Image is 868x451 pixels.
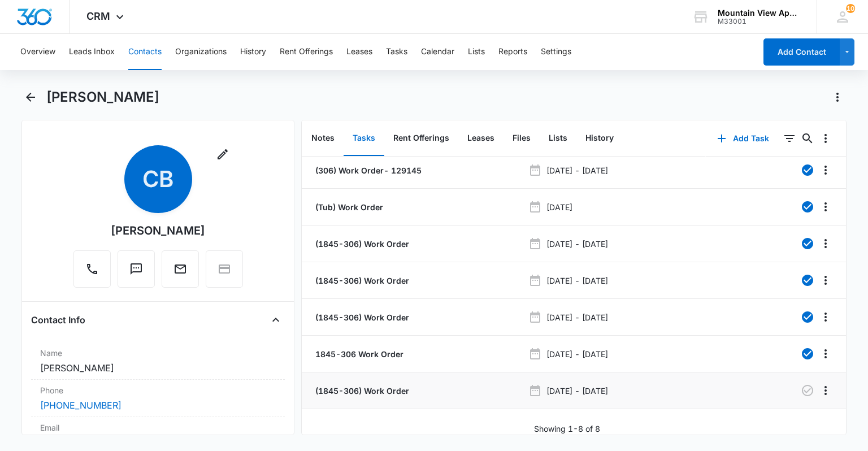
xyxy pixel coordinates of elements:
[313,238,409,250] a: (1845-306) Work Order
[40,361,275,375] dd: [PERSON_NAME]
[240,34,266,70] button: History
[468,34,485,70] button: Lists
[846,4,855,13] span: 10
[546,348,608,360] p: [DATE] - [DATE]
[313,201,383,213] a: (Tub) Work Order
[313,164,422,176] a: (306) Work Order- 129145
[86,10,110,22] span: CRM
[421,34,454,70] button: Calendar
[31,313,85,327] h4: Contact Info
[546,238,608,250] p: [DATE] - [DATE]
[46,89,159,106] h1: [PERSON_NAME]
[40,384,275,396] label: Phone
[31,342,284,380] div: Name[PERSON_NAME]
[817,308,835,326] button: Overflow Menu
[40,422,275,433] label: Email
[546,201,572,213] p: [DATE]
[546,164,608,176] p: [DATE] - [DATE]
[40,347,275,359] label: Name
[124,145,192,213] span: CB
[384,121,458,156] button: Rent Offerings
[817,129,835,148] button: Overflow Menu
[280,34,333,70] button: Rent Offerings
[540,121,576,156] button: Lists
[718,8,800,18] div: account name
[162,268,199,277] a: Email
[817,381,835,400] button: Overflow Menu
[817,345,835,363] button: Overflow Menu
[118,250,155,288] button: Text
[69,34,115,70] button: Leads Inbox
[313,385,409,397] a: (1845-306) Work Order
[458,121,504,156] button: Leases
[313,348,403,360] a: 1845-306 Work Order
[817,271,835,289] button: Overflow Menu
[817,235,835,253] button: Overflow Menu
[541,34,571,70] button: Settings
[498,34,527,70] button: Reports
[344,121,384,156] button: Tasks
[780,129,798,148] button: Filters
[175,34,227,70] button: Organizations
[267,311,285,329] button: Close
[73,250,111,288] button: Call
[313,311,409,323] a: (1845-306) Work Order
[817,161,835,179] button: Overflow Menu
[20,34,55,70] button: Overview
[798,129,817,148] button: Search...
[302,121,344,156] button: Notes
[534,423,600,435] p: Showing 1-8 of 8
[546,385,608,397] p: [DATE] - [DATE]
[546,311,608,323] p: [DATE] - [DATE]
[846,4,855,13] div: notifications count
[346,34,372,70] button: Leases
[313,275,409,287] a: (1845-306) Work Order
[706,125,780,152] button: Add Task
[828,88,847,106] button: Actions
[162,250,199,288] button: Email
[763,38,840,66] button: Add Contact
[21,88,39,106] button: Back
[504,121,540,156] button: Files
[73,268,111,277] a: Call
[118,268,155,277] a: Text
[111,222,205,239] div: [PERSON_NAME]
[576,121,623,156] button: History
[718,18,800,25] div: account id
[546,275,608,287] p: [DATE] - [DATE]
[31,380,284,417] div: Phone[PHONE_NUMBER]
[128,34,162,70] button: Contacts
[40,398,121,412] a: [PHONE_NUMBER]
[386,34,407,70] button: Tasks
[817,198,835,216] button: Overflow Menu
